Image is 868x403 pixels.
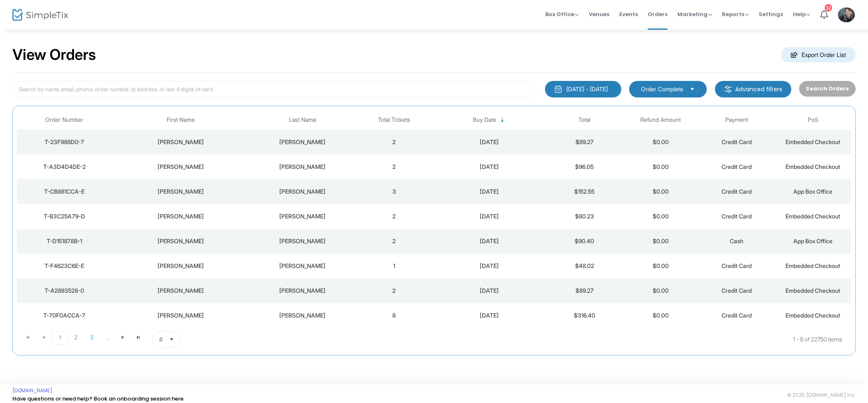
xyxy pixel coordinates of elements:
th: Total Tickets [356,110,432,130]
span: Sortable [499,117,506,123]
div: 2025-09-20 [434,287,544,295]
div: 2025-09-20 [434,187,544,196]
span: PoS [808,116,818,123]
td: $80.23 [546,204,623,229]
td: $0.00 [623,229,699,254]
span: Embedded Checkout [785,213,840,220]
span: Page 3 [84,331,99,344]
div: Denise [114,187,247,196]
div: T-D151878B-1 [19,237,110,245]
span: Reports [722,10,749,18]
div: T-A3D4D4DE-2 [19,163,110,171]
td: $316.40 [546,303,623,328]
th: Total [546,110,623,130]
div: T-CB881CCA-E [19,187,110,196]
m-button: Export Order List [781,47,856,62]
td: $0.00 [623,278,699,303]
span: Embedded Checkout [785,138,840,145]
span: Venues [589,4,609,25]
div: 2025-09-21 [434,163,544,171]
button: Select [686,85,698,94]
span: Credit Card [722,312,752,319]
span: Credit Card [722,163,752,170]
span: Go to the next page [120,334,126,341]
span: Order Complete [641,85,683,93]
td: 2 [356,204,432,229]
td: 2 [356,130,432,154]
td: $96.05 [546,154,623,179]
div: Aldred [251,187,354,196]
div: Judy [114,262,247,270]
td: $90.40 [546,229,623,254]
div: T-F4623C6E-E [19,262,110,270]
span: 8 [159,335,163,344]
span: Payment [725,116,748,123]
td: $0.00 [623,179,699,204]
a: Have questions or need help? Book an onboarding session here [12,395,184,403]
td: $89.27 [546,130,623,154]
div: Reid [251,237,354,245]
span: Embedded Checkout [785,287,840,294]
span: Go to the last page [131,331,146,344]
input: Search by name, email, phone, order number, ip address, or last 4 digits of card [12,81,537,98]
h2: View Orders [12,46,96,64]
div: Greg [114,287,247,295]
span: First Name [167,116,195,123]
div: Charles [114,163,247,171]
span: Page 1 [52,331,68,344]
span: Credit Card [722,188,752,195]
div: Carpenter [251,138,354,146]
div: Vititoe [251,287,354,295]
span: Marketing [677,10,712,18]
div: Chris [114,212,247,220]
span: App Box Office [793,188,833,195]
div: Wiesner [251,212,354,220]
div: 2025-09-20 [434,237,544,245]
span: Help [793,10,810,18]
div: Carpenter [251,163,354,171]
div: Charles [114,138,247,146]
td: $48.02 [546,254,623,278]
th: Refund Amount [623,110,699,130]
td: 2 [356,154,432,179]
div: 12 [825,4,832,12]
a: [DOMAIN_NAME] [12,387,52,394]
span: Page 4 [99,331,115,344]
span: Buy Date [473,116,496,123]
div: T-23F988D0-7 [19,138,110,146]
td: $89.27 [546,278,623,303]
span: Embedded Checkout [785,262,840,269]
td: 2 [356,278,432,303]
td: 1 [356,254,432,278]
kendo-pager-info: 1 - 8 of 22750 items [263,331,842,348]
span: Embedded Checkout [785,163,840,170]
td: 8 [356,303,432,328]
div: Ken [114,237,247,245]
img: filter [724,85,732,93]
div: T-B3C25A79-D [19,212,110,220]
span: Credit Card [722,138,752,145]
span: App Box Office [793,237,833,244]
span: Box Office [545,10,579,18]
div: Data table [17,110,851,328]
span: Orders [648,4,668,25]
span: Go to the next page [115,331,131,344]
span: Page 2 [68,331,84,344]
div: 2025-09-20 [434,212,544,220]
span: Embedded Checkout [785,312,840,319]
td: $0.00 [623,303,699,328]
span: Events [619,4,638,25]
td: $0.00 [623,154,699,179]
img: monthly [554,85,562,93]
td: 2 [356,229,432,254]
div: T-70F0ACCA-7 [19,311,110,320]
div: T-A2893528-0 [19,287,110,295]
span: Credit Card [722,262,752,269]
td: $0.00 [623,204,699,229]
td: $0.00 [623,130,699,154]
span: Settings [759,4,783,25]
div: 2025-09-21 [434,138,544,146]
span: Credit Card [722,213,752,220]
span: © 2025 [DOMAIN_NAME] Inc. [787,392,856,398]
div: [DATE] - [DATE] [566,85,608,93]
